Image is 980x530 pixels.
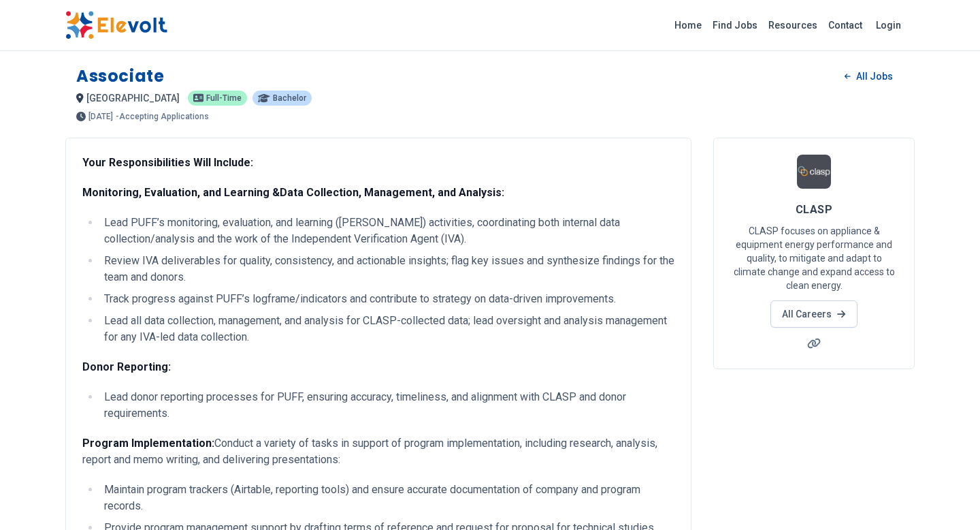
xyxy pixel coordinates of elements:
[770,300,857,328] a: All Careers
[273,94,306,102] span: Bachelor
[707,14,763,36] a: Find Jobs
[796,203,832,216] span: CLASP
[823,14,868,36] a: Contact
[834,66,904,87] a: All Jobs
[763,14,823,36] a: Resources
[868,12,909,39] a: Login
[669,14,707,36] a: Home
[100,253,674,285] li: Review IVA deliverables for quality, consistency, and actionable insights; flag key issues and sy...
[88,112,113,121] span: [DATE]
[100,389,674,422] li: Lead donor reporting processes for PUFF, ensuring accuracy, timeliness, and alignment with CLASP ...
[82,360,171,373] strong: Donor Reporting:
[82,435,674,468] p: Conduct a variety of tasks in support of program implementation, including research, analysis, re...
[280,186,504,199] strong: Data Collection, Management, and Analysis:
[797,155,831,189] img: CLASP
[82,156,253,169] strong: Your Responsibilities Will Include:
[82,186,280,199] strong: Monitoring, Evaluation, and Learning &
[100,291,674,307] li: Track progress against PUFF’s logframe/indicators and contribute to strategy on data-driven impro...
[82,437,214,450] strong: Program Implementation:
[76,65,164,87] h1: Associate
[100,313,674,345] li: Lead all data collection, management, and analysis for CLASP-collected data; lead oversight and a...
[206,94,242,102] span: Full-time
[730,224,898,292] p: CLASP focuses on appliance & equipment energy performance and quality, to mitigate and adapt to c...
[116,112,209,121] p: - Accepting Applications
[100,482,674,514] li: Maintain program trackers (Airtable, reporting tools) and ensure accurate documentation of compan...
[100,215,674,247] li: Lead PUFF’s monitoring, evaluation, and learning ([PERSON_NAME]) activities, coordinating both in...
[65,11,167,40] img: Elevolt
[86,93,180,104] span: [GEOGRAPHIC_DATA]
